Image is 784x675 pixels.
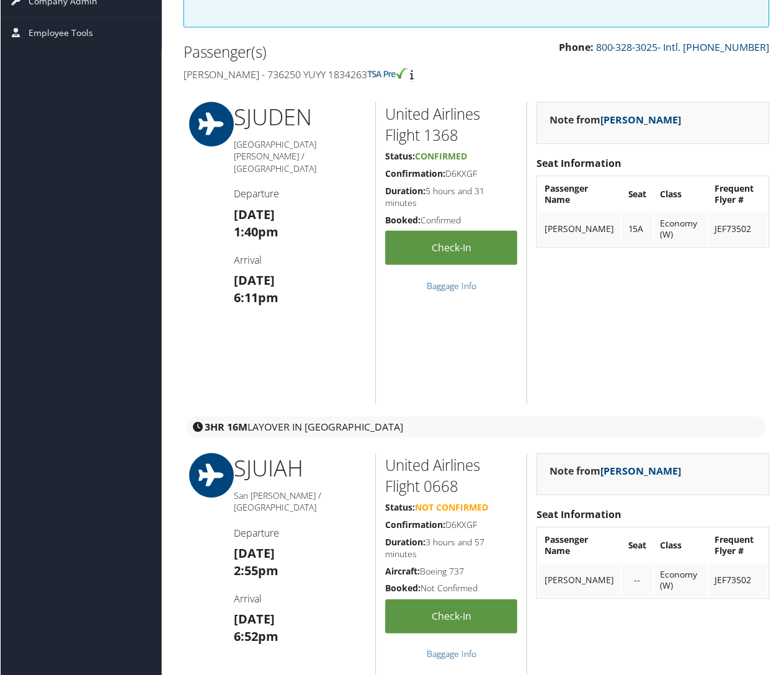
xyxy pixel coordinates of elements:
[233,187,366,200] h4: Departure
[233,592,366,606] h4: Arrival
[233,628,278,645] strong: 6:52pm
[233,454,366,485] h1: SJU IAH
[233,527,366,540] h4: Departure
[385,566,517,578] h5: Boeing 737
[233,611,274,628] strong: [DATE]
[537,156,621,170] strong: Seat Information
[709,212,768,246] td: JEF73502
[233,206,274,223] strong: [DATE]
[385,537,425,548] strong: Duration:
[205,421,247,434] strong: 3HR 16M
[385,583,421,594] strong: Booked:
[654,529,708,563] th: Class
[709,529,768,563] th: Frequent Flyer #
[550,113,681,127] strong: Note from
[28,17,92,48] span: Employee Tools
[183,42,467,63] h2: Passenger(s)
[600,465,681,478] a: [PERSON_NAME]
[537,508,621,522] strong: Seat Information
[654,564,708,597] td: Economy (W)
[233,138,366,175] h5: [GEOGRAPHIC_DATA][PERSON_NAME] / [GEOGRAPHIC_DATA]
[385,104,517,145] h2: United Airlines Flight 1368
[622,177,653,211] th: Seat
[233,545,274,562] strong: [DATE]
[385,214,421,226] strong: Booked:
[709,564,768,597] td: JEF73502
[385,185,517,209] h5: 5 hours and 31 minutes
[183,68,467,81] h4: [PERSON_NAME] - 736250 YUYY 1834263
[385,600,517,634] a: Check-in
[709,177,768,211] th: Frequent Flyer #
[367,68,408,79] img: tsa-precheck.png
[559,40,594,54] strong: Phone:
[385,502,415,514] strong: Status:
[538,564,621,597] td: [PERSON_NAME]
[385,583,517,595] h5: Not Confirmed
[538,177,621,211] th: Passenger Name
[385,168,445,179] strong: Confirmation:
[385,537,517,561] h5: 3 hours and 57 minutes
[427,280,476,292] a: Baggage Info
[233,563,278,579] strong: 2:55pm
[385,519,517,532] h5: D6KXGF
[385,519,445,531] strong: Confirmation:
[622,529,653,563] th: Seat
[550,465,681,478] strong: Note from
[415,150,467,162] span: Confirmed
[233,253,366,267] h4: Arrival
[654,177,708,211] th: Class
[385,455,517,497] h2: United Airlines Flight 0668
[186,417,767,438] div: layover in [GEOGRAPHIC_DATA]
[596,40,770,54] a: 800-328-3025- Intl. [PHONE_NUMBER]
[233,272,274,288] strong: [DATE]
[628,575,647,586] div: --
[427,648,476,660] a: Baggage Info
[600,113,681,127] a: [PERSON_NAME]
[538,529,621,563] th: Passenger Name
[233,490,366,514] h5: San [PERSON_NAME] / [GEOGRAPHIC_DATA]
[385,214,517,226] h5: Confirmed
[233,223,278,240] strong: 1:40pm
[538,212,621,246] td: [PERSON_NAME]
[654,212,708,246] td: Economy (W)
[385,566,420,578] strong: Aircraft:
[622,212,653,246] td: 15A
[233,102,366,133] h1: SJU DEN
[233,289,278,306] strong: 6:11pm
[385,231,517,265] a: Check-in
[385,150,415,162] strong: Status:
[385,168,517,180] h5: D6KXGF
[415,502,488,514] span: Not Confirmed
[385,185,425,197] strong: Duration:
